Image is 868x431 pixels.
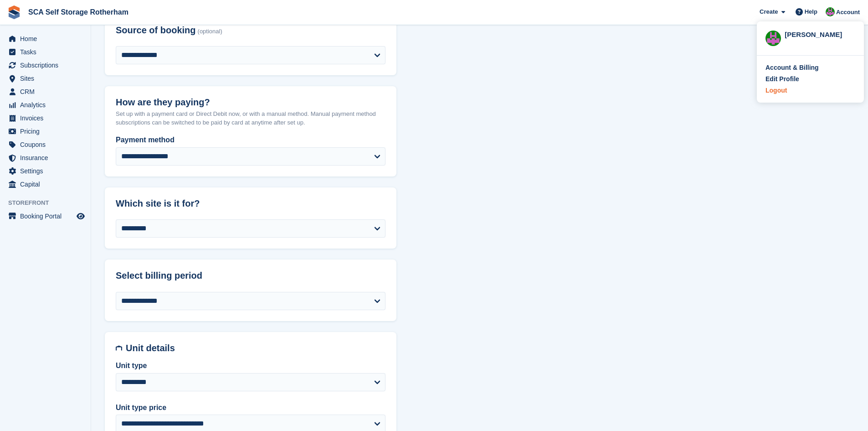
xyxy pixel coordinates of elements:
a: menu [5,210,86,223]
span: Sites [20,72,75,85]
a: SCA Self Storage Rotherham [25,5,132,20]
span: Tasks [20,46,75,58]
img: Sarah Race [765,31,781,46]
h2: Select billing period [116,270,385,281]
a: menu [5,32,86,45]
label: Unit type price [116,402,385,413]
span: (optional) [198,28,222,35]
span: Help [805,7,817,16]
span: Create [760,7,778,16]
span: Account [836,8,860,17]
h2: How are they paying? [116,97,385,108]
a: menu [5,138,86,151]
img: stora-icon-8386f47178a22dfd0bd8f6a31ec36ba5ce8667c1dd55bd0f319d3a0aa187defe.svg [7,5,21,19]
a: menu [5,72,86,85]
span: CRM [20,85,75,98]
a: menu [5,125,86,138]
span: Invoices [20,112,75,125]
span: Settings [20,165,75,177]
a: menu [5,99,86,111]
a: Account & Billing [765,63,855,73]
span: Analytics [20,99,75,111]
a: menu [5,85,86,98]
span: Source of booking [116,25,196,36]
label: Unit type [116,360,385,371]
a: menu [5,151,86,164]
span: Subscriptions [20,59,75,72]
div: Edit Profile [765,74,799,84]
a: menu [5,59,86,72]
div: Logout [765,86,787,95]
p: Set up with a payment card or Direct Debit now, or with a manual method. Manual payment method su... [116,109,385,127]
span: Insurance [20,151,75,164]
span: Booking Portal [20,210,75,223]
span: Coupons [20,138,75,151]
a: menu [5,165,86,177]
a: menu [5,178,86,191]
span: Pricing [20,125,75,138]
a: Edit Profile [765,74,855,84]
h2: Unit details [126,343,385,353]
span: Home [20,32,75,45]
div: Account & Billing [765,63,819,73]
a: Preview store [75,211,86,222]
span: Storefront [8,198,91,208]
div: [PERSON_NAME] [785,30,855,38]
h2: Which site is it for? [116,198,385,209]
a: Logout [765,86,855,95]
a: menu [5,112,86,125]
span: Capital [20,178,75,191]
label: Payment method [116,135,385,145]
img: Sarah Race [826,7,835,16]
a: menu [5,46,86,58]
img: unit-details-icon-595b0c5c156355b767ba7b61e002efae458ec76ed5ec05730b8e856ff9ea34a9.svg [116,343,122,353]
